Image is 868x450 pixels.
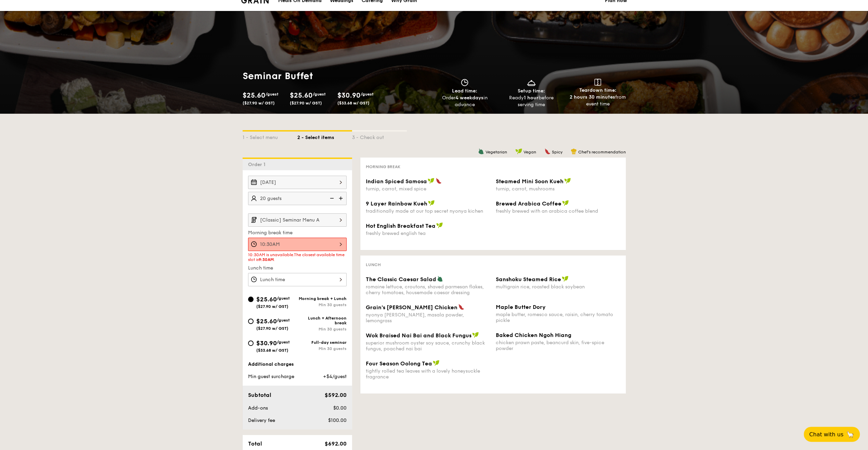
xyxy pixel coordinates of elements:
[515,148,522,154] img: icon-vegan.f8ff3823.svg
[496,332,571,338] span: Baked Chicken Ngoh Hiang
[265,92,278,97] span: /guest
[523,150,536,154] span: Vegan
[804,427,860,442] button: Chat with us🦙
[248,192,347,205] input: Number of guests
[366,262,381,267] span: Lunch
[337,101,370,105] span: ($33.68 w/ GST)
[328,417,346,423] span: $100.00
[324,392,346,398] span: $592.00
[297,327,347,332] div: Min 30 guests
[248,162,268,167] span: Order 1
[259,257,274,262] span: 9:30AM
[256,304,288,309] span: ($27.90 w/ GST)
[366,164,400,169] span: Morning break
[336,192,347,205] img: icon-add.58712e84.svg
[366,332,471,339] span: Wok Braised Nai Bai and Black Fungus
[478,148,484,154] img: icon-vegetarian.fe4039eb.svg
[297,302,347,307] div: Min 30 guests
[248,238,347,251] input: Morning break time
[366,208,490,214] div: traditionally made at our top secret nyonya kichen
[366,186,490,192] div: turnip, carrot, mixed spice
[366,360,432,367] span: Four Season Oolong Tea
[496,200,561,207] span: Brewed Arabica Coffee
[501,95,562,108] div: Ready before serving time
[243,70,379,82] h1: Seminar Buffet
[256,296,277,303] span: $25.60
[256,317,277,325] span: $25.60
[337,91,361,100] span: $30.90
[496,276,561,283] span: Sanshoku Steamed Rice
[290,101,322,105] span: ($27.90 w/ GST)
[366,276,436,283] span: The Classic Caesar Salad
[496,186,620,192] div: turnip, carrot, mushrooms
[248,176,347,189] input: Event date
[434,95,495,108] div: Order in advance
[248,252,294,257] span: 10:30AM is unavailable.
[846,430,854,438] span: 🦙
[361,92,374,97] span: /guest
[567,94,629,108] div: from event time
[324,440,346,447] span: $692.00
[248,440,262,447] span: Total
[526,79,536,86] img: icon-dish.430c3a2e.svg
[433,360,440,366] img: icon-vegan.f8ff3823.svg
[562,276,569,282] img: icon-vegan.f8ff3823.svg
[366,304,457,311] span: Grain's [PERSON_NAME] Chicken
[243,132,297,141] div: 1 - Select menu
[333,405,346,411] span: $0.00
[297,346,347,351] div: Min 30 guests
[562,200,569,206] img: icon-vegan.f8ff3823.svg
[256,339,277,347] span: $30.90
[366,284,490,296] div: romaine lettuce, croutons, shaved parmesan flakes, cherry tomatoes, housemade caesar dressing
[366,340,490,352] div: superior mushroom oyster soy sauce, crunchy black fungus, poached nai bai
[496,312,620,323] div: maple butter, romesco sauce, raisin, cherry tomato pickle
[485,150,507,154] span: Vegetarian
[578,150,626,154] span: Chef's recommendation
[248,417,275,423] span: Delivery fee
[458,304,464,310] img: icon-spicy.37a8142b.svg
[809,431,843,438] span: Chat with us
[248,340,254,346] input: $30.90/guest($33.68 w/ GST)Full-day seminarMin 30 guests
[323,374,346,379] span: +$4/guest
[248,265,347,272] label: Lunch time
[366,368,490,380] div: tightly rolled tea leaves with a lovely honeysuckle fragrance
[248,374,294,379] span: Min guest surcharge
[366,200,427,207] span: 9 Layer Rainbow Kueh
[366,223,436,229] span: Hot English Breakfast Tea
[496,284,620,290] div: multigrain rice, roasted black soybean
[496,208,620,214] div: freshly brewed with an arabica coffee blend
[313,92,326,97] span: /guest
[297,132,352,141] div: 2 - Select items
[248,229,347,236] label: Morning break time
[243,101,275,105] span: ($27.90 w/ GST)
[564,178,571,184] img: icon-vegan.f8ff3823.svg
[496,178,563,185] span: Steamed Mini Soon Kueh
[455,95,483,101] strong: 4 weekdays
[366,178,427,185] span: Indian Spiced Samosa
[366,230,490,236] div: freshly brewed english tea
[248,297,254,302] input: $25.60/guest($27.90 w/ GST)Morning break + LunchMin 30 guests
[436,178,442,184] img: icon-spicy.37a8142b.svg
[256,348,288,353] span: ($33.68 w/ GST)
[248,273,347,286] input: Lunch time
[552,150,562,154] span: Spicy
[428,178,435,184] img: icon-vegan.f8ff3823.svg
[472,332,479,338] img: icon-vegan.f8ff3823.svg
[248,392,271,398] span: Subtotal
[570,94,615,100] strong: 2 hours 30 minutes
[428,200,435,206] img: icon-vegan.f8ff3823.svg
[277,318,290,323] span: /guest
[243,91,265,100] span: $25.60
[518,88,545,94] span: Setup time:
[297,296,347,301] div: Morning break + Lunch
[544,148,550,154] img: icon-spicy.37a8142b.svg
[297,340,347,345] div: Full-day seminar
[352,132,407,141] div: 3 - Check out
[297,316,347,325] div: Lunch + Afternoon break
[326,192,336,205] img: icon-reduce.1d2dbef1.svg
[579,87,617,93] span: Teardown time:
[366,312,490,324] div: nyonya [PERSON_NAME], masala powder, lemongrass
[459,79,470,86] img: icon-clock.2db775ea.svg
[437,276,443,282] img: icon-vegetarian.fe4039eb.svg
[290,91,313,100] span: $25.60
